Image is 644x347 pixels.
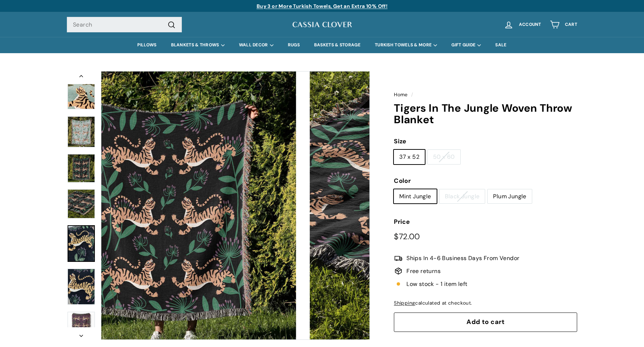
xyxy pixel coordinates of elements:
[444,37,488,53] summary: GIFT GUIDE
[232,37,281,53] summary: WALL DECOR
[394,137,577,146] label: Size
[302,71,570,339] img: Tigers In The Jungle Woven Throw Blanket
[394,150,425,164] label: 37 x 52
[67,17,182,33] input: Search
[406,279,467,289] span: Low stock - 1 item left
[307,37,368,53] a: BASKETS & STORAGE
[368,37,444,53] summary: TURKISH TOWELS & MORE
[466,318,505,326] span: Add to cart
[34,71,302,339] img: Tigers In The Jungle Woven Throw Blanket
[68,73,95,109] img: Tigers In The Jungle Woven Throw Blanket
[394,189,436,204] label: Mint Jungle
[67,71,96,84] button: Previous
[394,231,420,242] span: $72.00
[68,225,95,262] a: Tigers In The Jungle Woven Throw Blanket
[394,102,577,126] h1: Tigers In The Jungle Woven Throw Blanket
[257,3,387,9] a: Buy 3 or More Turkish Towels, Get an Extra 10% Off!
[68,116,95,147] img: Tigers In The Jungle Woven Throw Blanket
[281,37,307,53] a: RUGS
[546,14,581,35] a: Cart
[409,92,415,98] span: /
[394,176,577,186] label: Color
[440,189,485,204] label: Black Jungle
[68,312,95,339] img: Tigers In The Jungle Woven Throw Blanket
[394,91,577,99] nav: breadcrumbs
[394,300,415,306] a: Shipping
[130,37,164,53] a: PILLOWS
[565,22,577,27] span: Cart
[164,37,232,53] summary: BLANKETS & THROWS
[428,150,460,164] label: 50 x 60
[394,217,577,227] label: Price
[406,254,519,263] span: Ships In 4-6 Business Days From Vendor
[394,92,408,98] a: Home
[394,299,577,307] div: calculated at checkout.
[394,313,577,332] button: Add to cart
[67,327,96,340] button: Next
[68,189,95,218] img: Tigers In The Jungle Woven Throw Blanket
[68,154,95,182] img: Tigers In The Jungle Woven Throw Blanket
[406,267,441,276] span: Free returns
[488,37,514,53] a: SALE
[52,37,592,53] div: Primary
[68,269,95,305] img: Tigers In The Jungle Woven Throw Blanket
[500,14,546,35] a: Account
[488,189,532,204] label: Plum Jungle
[519,22,541,27] span: Account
